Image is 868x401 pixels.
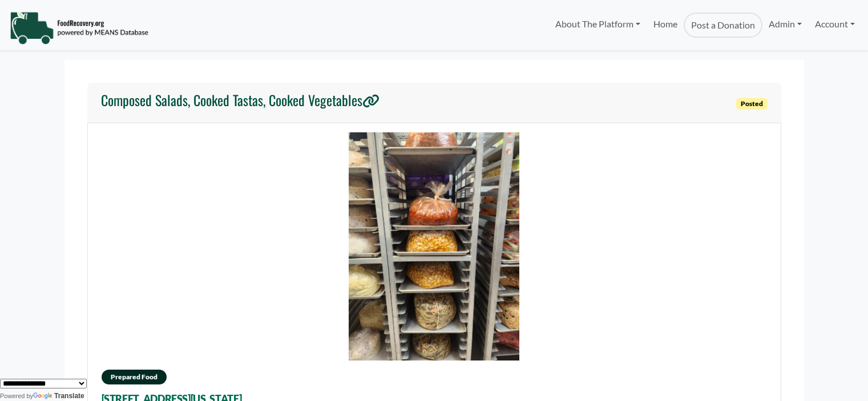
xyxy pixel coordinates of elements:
a: Home [647,13,683,38]
span: Posted [736,98,768,110]
h4: Composed Salads, Cooked Tastas, Cooked Vegetables [101,92,380,108]
img: Google Translate [33,392,54,400]
a: About The Platform [549,13,647,35]
img: Media%20(30).jpeg [349,132,520,361]
a: Account [809,13,861,35]
a: Composed Salads, Cooked Tastas, Cooked Vegetables [101,92,380,114]
a: Post a Donation [684,13,762,38]
img: NavigationLogo_FoodRecovery-91c16205cd0af1ed486a0f1a7774a6544ea792ac00100771e7dd3ec7c0e58e41.png [10,11,148,45]
span: Prepared Food [102,370,167,384]
a: Admin [762,13,808,35]
a: Translate [33,392,84,400]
